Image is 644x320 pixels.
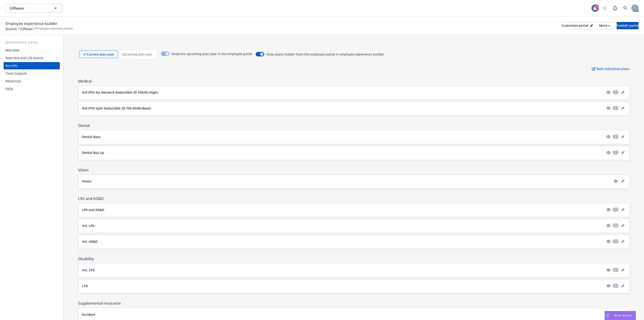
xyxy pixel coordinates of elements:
button: Life and AD&D [82,207,604,212]
a: Start snowing [600,4,609,13]
button: Dental Base [82,134,604,139]
p: Full PPO No Network Deductible 20 100/50 (High) [82,90,158,95]
div: Resources [5,78,21,85]
a: Report a Bug [610,4,620,13]
div: Drag to move [605,311,610,320]
p: Bulk hide/show plans [592,66,630,71]
p: Vol. Life [82,223,94,228]
a: visible [606,150,611,155]
p: Dental Buy Up [82,150,104,155]
p: Upcoming plan year [122,52,152,57]
a: Welcome [4,47,60,54]
p: Current plan year [87,52,114,57]
a: visible [606,207,611,212]
div: [GEOGRAPHIC_DATA] [4,40,60,45]
button: LTD [82,284,604,288]
a: editPencil [620,283,626,288]
button: Publish portal [617,22,639,29]
a: editPencil [620,207,626,212]
span: Supplemental Insurance [78,301,630,306]
p: Vol. AD&D [82,239,98,244]
div: Team Support [5,70,27,77]
a: copyPlus [613,239,618,244]
a: visible [606,223,611,228]
a: editPencil [620,105,626,111]
a: visible [606,283,611,288]
a: editPencil [620,267,626,273]
a: editPencil [620,178,626,184]
span: Employee experience builder [5,21,57,27]
a: copyPlus [613,90,618,95]
span: Vision [78,167,630,173]
a: FAQs [4,85,60,92]
a: editPencil [620,150,626,155]
button: Full PPO No Network Deductible 20 100/50 (High) [82,90,604,95]
a: New Hire and Life Events [4,54,60,62]
a: copyPlus [613,134,618,139]
a: visible [613,178,618,184]
a: copyPlus [613,283,618,288]
button: Customize portal [562,22,593,29]
span: Show the upcoming plan year in the employee portal [171,51,252,57]
a: visible [606,134,611,139]
span: Dental [78,123,630,128]
a: visible [606,105,611,111]
div: Welcome [5,47,19,54]
button: Vol. Life [82,223,604,228]
p: Vision [82,179,91,184]
a: editPencil [620,223,626,228]
button: Cliffwater [5,4,62,13]
p: Accident [82,312,95,317]
p: LTD [82,284,88,288]
a: editPencil [620,134,626,139]
span: Medical [78,78,630,84]
div: Benefits [5,62,18,69]
a: visible [606,239,611,244]
a: Team Support [4,70,60,77]
a: editPencil [620,90,626,95]
a: visible [606,90,611,95]
div: New Hire and Life Events [5,54,43,62]
p: Dental Base [82,134,100,139]
a: Resources [4,78,60,85]
div: More [599,22,610,29]
span: Cliffwater [9,6,48,11]
a: visible [606,267,611,273]
a: copyPlus [613,223,618,228]
span: Life and AD&D [78,196,630,201]
span: Nova Assist [614,313,632,317]
a: editPencil [620,239,626,244]
p: Vol. STD [82,268,95,272]
a: copyPlus [613,207,618,212]
button: More [594,22,616,29]
p: Life and AD&D [82,207,104,212]
a: copyPlus [613,267,618,273]
div: FAQs [5,85,13,92]
span: Disability [78,256,630,262]
a: Accounts [5,27,17,31]
button: Nova Assist [605,311,636,320]
a: Benefits [4,62,60,69]
a: copyPlus [613,150,618,155]
a: Search [621,4,630,13]
p: Full PPO Split Deductible 25-750 80/60 (Base) [82,106,151,111]
button: Full PPO Split Deductible 25-750 80/60 (Base) [82,106,604,111]
button: Vol. AD&D [82,239,604,244]
span: Show plans hidden from the employee portal in employee experience builder [266,52,384,57]
button: Vision [82,179,611,184]
a: copyPlus [613,105,618,111]
button: Vol. STD [82,268,604,272]
button: Accident [82,312,604,317]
